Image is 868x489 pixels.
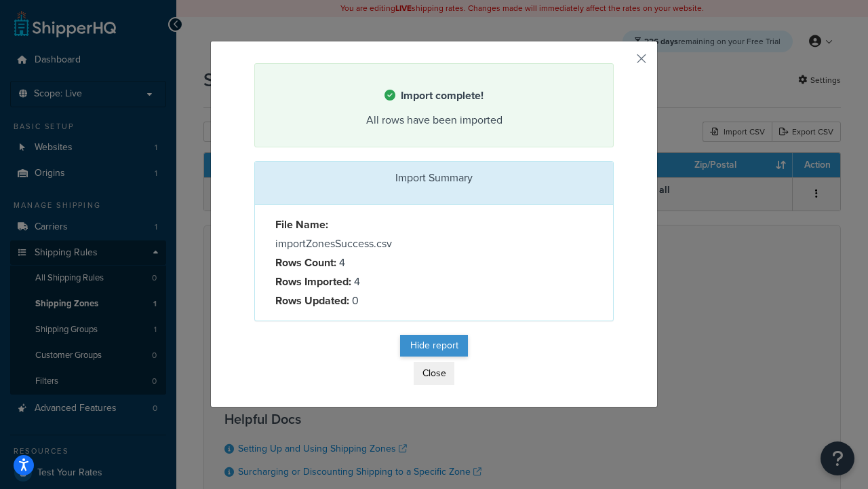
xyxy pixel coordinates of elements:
div: All rows have been imported [272,111,596,130]
div: importZonesSuccess.csv 4 4 0 [265,215,434,310]
h3: Import Summary [265,172,603,184]
h4: Import complete! [272,88,596,104]
strong: File Name: [275,217,328,232]
strong: Rows Updated: [275,293,349,308]
button: Close [414,362,454,385]
strong: Rows Count: [275,255,336,270]
button: Hide report [400,335,468,357]
strong: Rows Imported: [275,274,351,289]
